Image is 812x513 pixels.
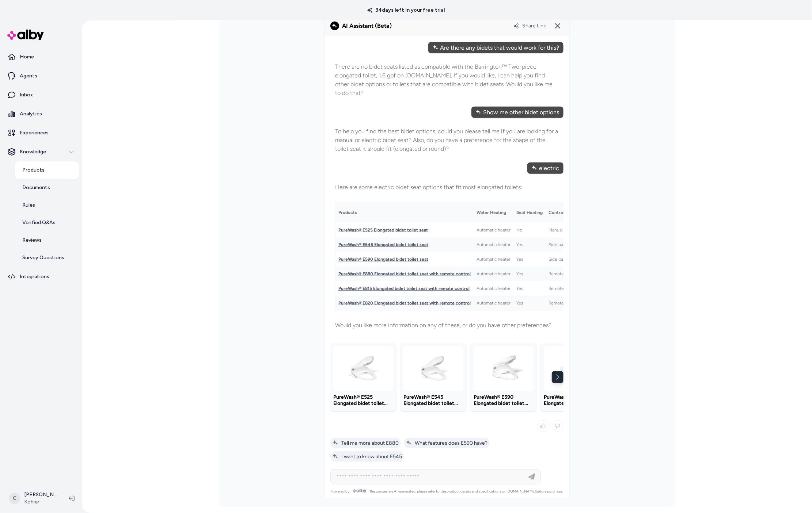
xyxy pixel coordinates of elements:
a: Integrations [3,268,79,286]
p: Home [20,53,34,61]
a: Agents [3,67,79,85]
button: C[PERSON_NAME]Kohler [4,487,63,510]
p: Knowledge [20,148,46,156]
p: Reviews [22,237,42,244]
img: alby Logo [7,30,44,40]
a: Rules [15,196,79,214]
p: Documents [22,184,50,191]
p: 34 days left in your free trial [363,7,449,14]
a: Inbox [3,86,79,104]
p: Experiences [20,129,49,137]
a: Documents [15,179,79,196]
p: [PERSON_NAME] [24,491,57,498]
p: Products [22,166,45,174]
a: Products [15,161,79,179]
span: C [9,493,20,504]
span: Kohler [24,498,57,506]
p: Survey Questions [22,254,64,261]
a: Verified Q&As [15,214,79,231]
a: Experiences [3,124,79,142]
a: Survey Questions [15,249,79,267]
p: Analytics [20,110,42,118]
a: Home [3,48,79,66]
a: Analytics [3,105,79,123]
p: Rules [22,202,35,209]
p: Inbox [20,91,33,99]
p: Verified Q&As [22,219,56,226]
p: Integrations [20,273,49,280]
p: Agents [20,72,37,80]
button: Knowledge [3,143,79,161]
a: Reviews [15,231,79,249]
